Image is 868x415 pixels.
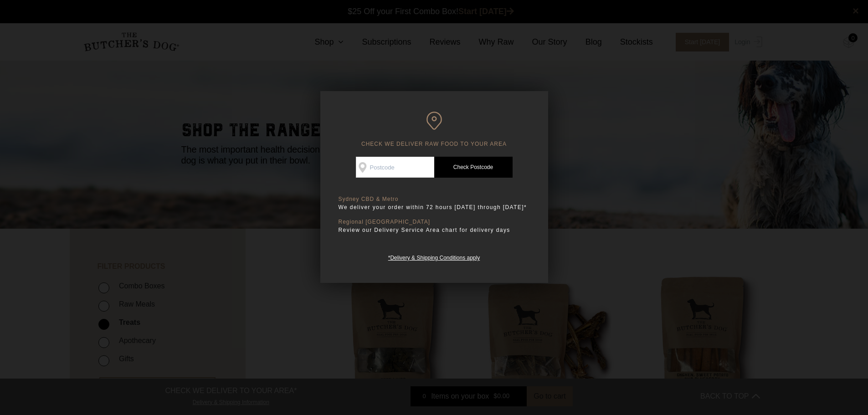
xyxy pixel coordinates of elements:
a: Check Postcode [434,157,513,178]
p: Sydney CBD & Metro [339,196,530,203]
p: Regional [GEOGRAPHIC_DATA] [339,219,530,225]
p: We deliver your order within 72 hours [DATE] through [DATE]* [339,203,530,212]
a: *Delivery & Shipping Conditions apply [388,252,480,261]
input: Postcode [356,157,434,178]
h6: CHECK WE DELIVER RAW FOOD TO YOUR AREA [339,112,530,148]
p: Review our Delivery Service Area chart for delivery days [339,225,530,235]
